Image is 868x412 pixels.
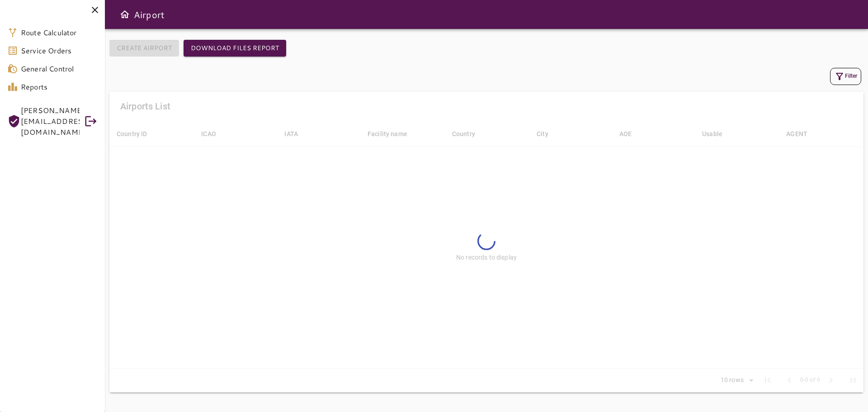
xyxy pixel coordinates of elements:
span: Service Orders [21,45,98,56]
span: Reports [21,81,98,92]
span: [PERSON_NAME][EMAIL_ADDRESS][DOMAIN_NAME] [21,105,80,137]
button: Download Files Report [184,40,286,57]
span: Route Calculator [21,27,98,38]
span: General Control [21,63,98,74]
button: Open drawer [116,5,134,24]
h6: Airport [134,7,165,22]
button: Filter [830,68,861,85]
